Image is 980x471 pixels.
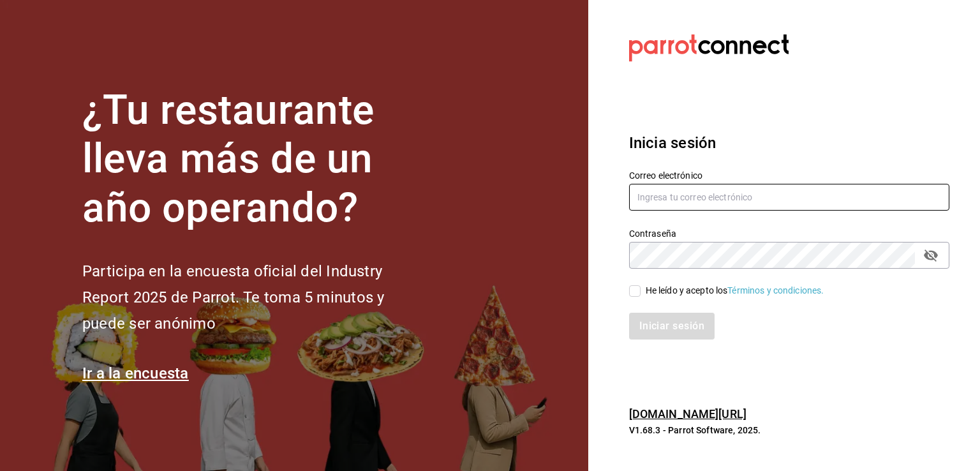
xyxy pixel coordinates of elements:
[629,184,949,211] input: Ingresa tu correo electrónico
[646,284,824,297] div: He leído y acepto los
[920,244,942,266] button: passwordField
[82,364,189,382] a: Ir a la encuesta
[629,170,949,179] label: Correo electrónico
[82,258,427,336] h2: Participa en la encuesta oficial del Industry Report 2025 de Parrot. Te toma 5 minutos y puede se...
[629,407,746,421] a: [DOMAIN_NAME][URL]
[82,86,427,233] h1: ¿Tu restaurante lleva más de un año operando?
[629,131,949,154] h3: Inicia sesión
[727,285,824,295] a: Términos y condiciones.
[629,228,949,237] label: Contraseña
[629,424,949,437] p: V1.68.3 - Parrot Software, 2025.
